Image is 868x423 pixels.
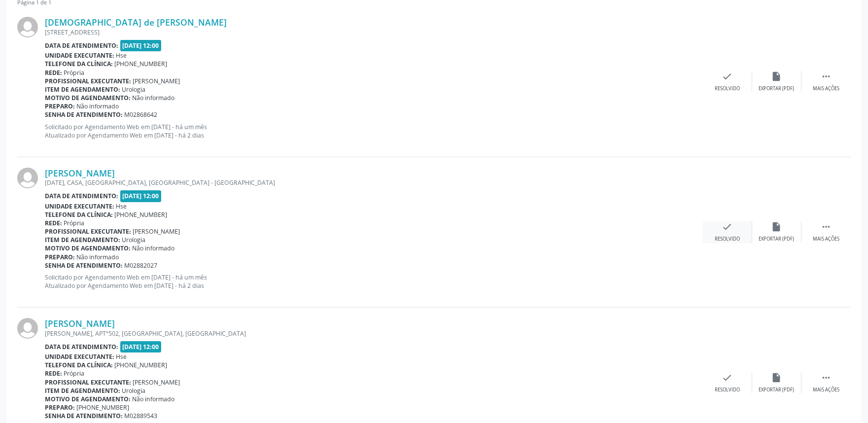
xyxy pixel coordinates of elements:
a: [PERSON_NAME] [45,168,115,178]
span: Própria [64,69,85,77]
b: Telefone da clínica: [45,211,113,219]
span: Não informado [133,395,175,403]
b: Unidade executante: [45,352,114,361]
b: Motivo de agendamento: [45,395,131,403]
i: insert_drive_file [771,372,782,383]
b: Data de atendimento: [45,343,118,351]
span: [PHONE_NUMBER] [77,403,130,412]
span: Própria [64,369,85,378]
div: Mais ações [813,85,839,92]
b: Preparo: [45,102,75,110]
b: Senha de atendimento: [45,110,123,119]
span: M02868642 [125,110,158,119]
div: Resolvido [715,85,740,92]
b: Rede: [45,219,62,227]
b: Data de atendimento: [45,41,118,50]
div: [STREET_ADDRESS] [45,28,703,36]
b: Profissional executante: [45,378,131,387]
i:  [821,71,832,82]
b: Data de atendimento: [45,192,118,200]
b: Item de agendamento: [45,387,120,395]
b: Telefone da clínica: [45,361,113,369]
span: [PHONE_NUMBER] [115,60,168,68]
div: Exportar (PDF) [759,387,795,393]
p: Solicitado por Agendamento Web em [DATE] - há um mês Atualizado por Agendamento Web em [DATE] - h... [45,273,703,290]
img: img [17,168,38,188]
a: [PERSON_NAME] [45,318,115,329]
span: Hse [116,202,127,211]
span: Não informado [77,253,119,261]
i: insert_drive_file [771,221,782,232]
div: Resolvido [715,387,740,393]
span: [DATE] 12:00 [120,341,162,352]
i: insert_drive_file [771,71,782,82]
b: Senha de atendimento: [45,412,123,420]
b: Unidade executante: [45,202,114,211]
div: Mais ações [813,387,839,393]
p: Solicitado por Agendamento Web em [DATE] - há um mês Atualizado por Agendamento Web em [DATE] - h... [45,123,703,140]
span: M02882027 [125,261,158,270]
span: [DATE] 12:00 [120,40,162,51]
b: Unidade executante: [45,51,114,60]
b: Motivo de agendamento: [45,94,131,102]
i:  [821,221,832,232]
span: Urologia [122,236,146,244]
span: [PERSON_NAME] [133,227,180,236]
span: [PERSON_NAME] [133,77,180,85]
b: Profissional executante: [45,77,131,85]
b: Rede: [45,369,62,378]
b: Motivo de agendamento: [45,244,131,252]
img: img [17,17,38,37]
span: [PHONE_NUMBER] [115,361,168,369]
span: Não informado [77,102,119,110]
span: [PHONE_NUMBER] [115,211,168,219]
span: M02889543 [125,412,158,420]
span: Hse [116,51,127,60]
b: Item de agendamento: [45,236,120,244]
span: Urologia [122,387,146,395]
b: Preparo: [45,253,75,261]
img: img [17,318,38,339]
b: Rede: [45,69,62,77]
div: Exportar (PDF) [759,85,795,92]
i: check [722,221,733,232]
div: Resolvido [715,236,740,243]
div: [PERSON_NAME], APTº502, [GEOGRAPHIC_DATA], [GEOGRAPHIC_DATA] [45,329,703,338]
i: check [722,71,733,82]
a: [DEMOGRAPHIC_DATA] de [PERSON_NAME] [45,17,227,28]
span: Não informado [133,94,175,102]
span: Urologia [122,85,146,94]
div: Exportar (PDF) [759,236,795,243]
b: Item de agendamento: [45,85,120,94]
b: Telefone da clínica: [45,60,113,68]
span: Própria [64,219,85,227]
b: Preparo: [45,403,75,412]
i:  [821,372,832,383]
div: Mais ações [813,236,839,243]
div: [DATE], CASA, [GEOGRAPHIC_DATA], [GEOGRAPHIC_DATA] - [GEOGRAPHIC_DATA] [45,178,703,187]
b: Profissional executante: [45,227,131,236]
span: [PERSON_NAME] [133,378,180,387]
span: [DATE] 12:00 [120,190,162,202]
b: Senha de atendimento: [45,261,123,270]
i: check [722,372,733,383]
span: Não informado [133,244,175,252]
span: Hse [116,352,127,361]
